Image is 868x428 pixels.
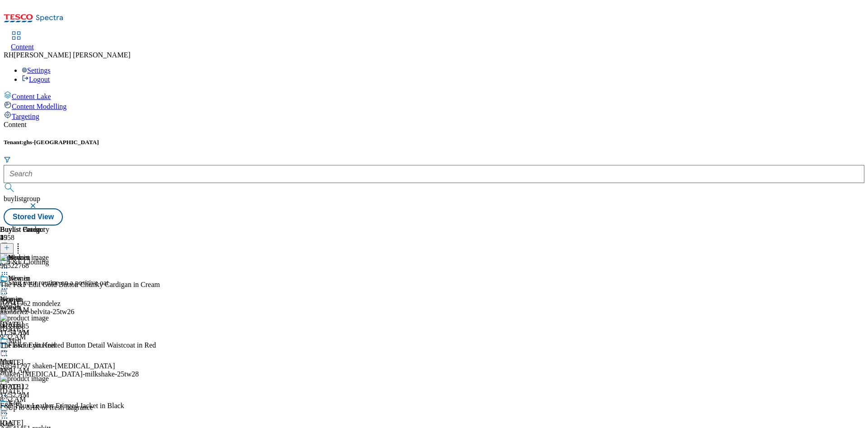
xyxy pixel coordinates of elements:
[14,51,130,59] span: [PERSON_NAME] [PERSON_NAME]
[4,208,63,226] button: Stored View
[4,195,40,202] span: buylistgroup
[12,93,51,100] span: Content Lake
[4,111,864,121] a: Targeting
[4,139,864,146] h5: Tenant:
[24,139,99,146] span: ghs-[GEOGRAPHIC_DATA]
[4,121,864,129] div: Content
[22,66,51,74] a: Settings
[22,75,50,83] a: Logout
[4,51,14,59] span: RH
[4,156,11,163] svg: Search Filters
[11,43,34,51] span: Content
[12,103,66,110] span: Content Modelling
[4,101,864,111] a: Content Modelling
[4,165,864,183] input: Search
[4,91,864,101] a: Content Lake
[12,113,39,120] span: Targeting
[11,32,34,51] a: Content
